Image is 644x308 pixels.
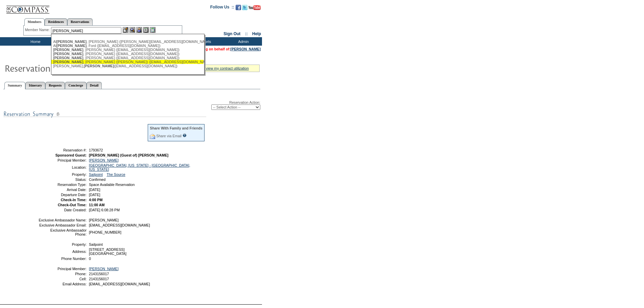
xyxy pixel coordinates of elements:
[38,193,87,197] td: Departure Date:
[129,27,135,33] img: View
[53,64,202,68] div: [PERSON_NAME], ([EMAIL_ADDRESS][DOMAIN_NAME])
[248,5,261,10] img: Subscribe to our YouTube Channel
[53,48,202,52] div: , [PERSON_NAME] ([EMAIL_ADDRESS][DOMAIN_NAME])
[38,183,87,187] td: Reservation Type:
[123,27,128,33] img: b_edit.gif
[236,5,241,10] img: Become our fan on Facebook
[53,52,83,56] span: [PERSON_NAME]
[89,242,103,246] span: Sailpoint
[87,82,102,89] a: Detail
[89,257,91,261] span: 0
[156,134,182,138] a: Share via Email
[242,7,247,11] a: Follow us on Twitter
[38,148,87,152] td: Reservation #:
[89,247,126,256] span: [STREET_ADDRESS] [GEOGRAPHIC_DATA]
[89,193,100,197] span: [DATE]
[89,230,121,234] span: [PHONE_NUMBER]
[58,203,87,207] strong: Check-Out Time:
[89,183,135,187] span: Space Available Reservation
[38,277,87,281] td: Cell:
[3,100,260,110] div: Reservation Action:
[38,208,87,212] td: Date Created:
[89,153,168,157] span: [PERSON_NAME] (Guest of) [PERSON_NAME]
[38,272,87,276] td: Phone:
[89,282,150,286] span: [EMAIL_ADDRESS][DOMAIN_NAME]
[89,208,120,212] span: [DATE] 6:08:28 PM
[89,177,105,182] span: Confirmed
[210,4,234,12] td: Follow Us ::
[53,60,83,64] span: [PERSON_NAME]
[56,40,87,44] span: [PERSON_NAME]
[53,52,202,56] div: , [PERSON_NAME] ([EMAIL_ADDRESS][DOMAIN_NAME])
[25,27,51,33] div: Member Name:
[3,110,206,118] img: subTtlResSummary.gif
[53,48,83,52] span: [PERSON_NAME]
[89,272,109,276] span: 2143156017
[38,218,87,222] td: Exclusive Ambassador Name:
[38,228,87,236] td: Exclusive Ambassador Phone:
[248,7,261,11] a: Subscribe to our YouTube Channel
[89,158,119,162] a: [PERSON_NAME]
[84,64,114,68] span: [PERSON_NAME]
[55,153,87,157] strong: Sponsored Guest:
[38,172,87,176] td: Property:
[56,44,87,48] span: [PERSON_NAME]
[45,82,65,89] a: Requests
[89,172,103,176] a: Sailpoint
[236,7,241,11] a: Become our fan on Facebook
[65,82,86,89] a: Concierge
[53,60,202,64] div: , [PERSON_NAME] ([PERSON_NAME]) ([EMAIL_ADDRESS][DOMAIN_NAME])
[89,148,103,152] span: 1793672
[89,223,150,227] span: [EMAIL_ADDRESS][DOMAIN_NAME]
[67,18,93,25] a: Reservations
[136,27,142,33] img: Impersonate
[150,126,202,130] div: Share With Family and Friends
[4,82,25,89] a: Summary
[89,163,190,171] a: [GEOGRAPHIC_DATA], [US_STATE] - [GEOGRAPHIC_DATA], [US_STATE]
[252,31,261,36] a: Help
[53,44,202,48] div: Al , Ford ([EMAIL_ADDRESS][DOMAIN_NAME])
[38,282,87,286] td: Email Address:
[61,198,87,202] strong: Check-In Time:
[183,134,187,137] input: What is this?
[4,61,140,75] img: Reservaton Summary
[15,37,54,46] td: Home
[38,242,87,246] td: Property:
[89,267,119,271] a: [PERSON_NAME]
[107,172,125,176] a: The Source
[231,47,261,51] a: [PERSON_NAME]
[53,56,83,60] span: [PERSON_NAME]
[203,66,249,70] a: » view my contract utilization
[150,27,156,33] img: b_calculator.gif
[223,31,240,36] a: Sign Out
[242,5,247,10] img: Follow us on Twitter
[89,218,119,222] span: [PERSON_NAME]
[25,82,45,89] a: Itinerary
[89,277,109,281] span: 2143156017
[45,18,67,25] a: Residences
[38,158,87,162] td: Principal Member:
[143,27,149,33] img: Reservations
[38,223,87,227] td: Exclusive Ambassador Email:
[89,188,100,192] span: [DATE]
[38,177,87,182] td: Status:
[24,18,45,26] a: Members
[223,37,262,46] td: Admin
[38,247,87,256] td: Address:
[53,56,202,60] div: , [PERSON_NAME] ([EMAIL_ADDRESS][DOMAIN_NAME])
[89,203,104,207] span: 11:00 AM
[245,31,248,36] span: ::
[38,163,87,171] td: Location:
[89,198,102,202] span: 4:00 PM
[38,188,87,192] td: Arrival Date:
[38,257,87,261] td: Phone Number:
[183,47,261,51] span: You are acting on behalf of:
[53,40,202,44] div: Al , [PERSON_NAME] ([PERSON_NAME][EMAIL_ADDRESS][DOMAIN_NAME])
[38,267,87,271] td: Principal Member:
